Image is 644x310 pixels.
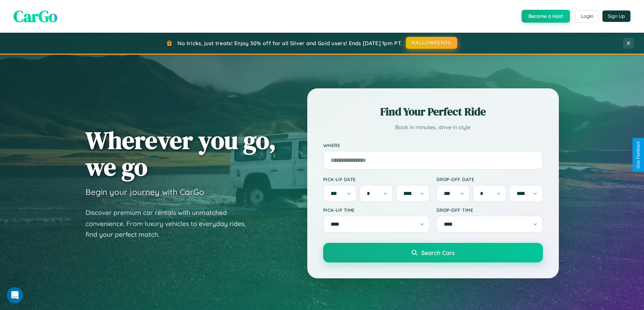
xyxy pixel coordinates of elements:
[636,141,641,169] div: Give Feedback
[575,10,599,22] button: Login
[436,176,543,182] label: Drop-off Date
[177,40,402,47] span: No tricks, just treats! Enjoy 30% off for all Silver and Gold users! Ends [DATE] 1pm PT.
[86,127,276,180] h1: Wherever you go, we go
[323,207,430,213] label: Pick-up Time
[323,142,543,148] label: Where
[421,249,455,256] span: Search Cars
[86,187,204,197] h3: Begin your journey with CarGo
[323,176,430,182] label: Pick-up Date
[14,5,57,27] span: CarGo
[602,10,630,22] button: Sign Up
[86,207,255,240] p: Discover premium car rentals with unmatched convenience. From luxury vehicles to everyday rides, ...
[7,287,23,303] iframe: Intercom live chat
[406,37,457,49] button: HALLOWEEN30
[522,10,570,23] button: Become a Host
[323,243,543,262] button: Search Cars
[436,207,543,213] label: Drop-off Time
[323,104,543,119] h2: Find Your Perfect Ride
[323,122,543,132] p: Book in minutes, drive in style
